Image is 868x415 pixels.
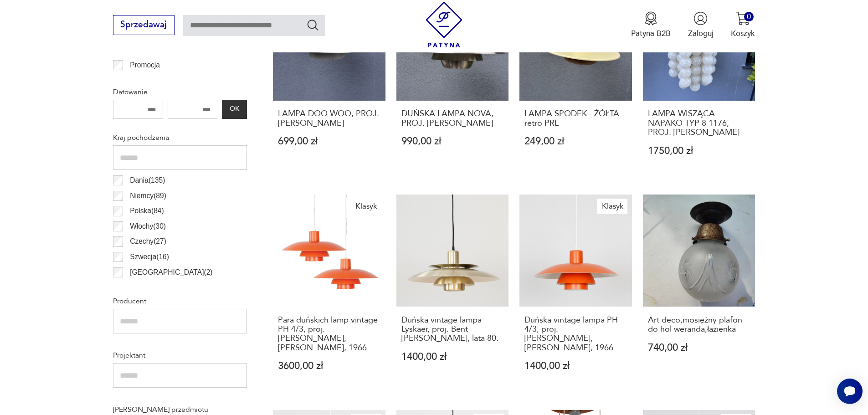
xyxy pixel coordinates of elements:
[693,11,708,26] img: Ikonka użytkownika
[421,1,467,47] img: Patyna - sklep z meblami i dekoracjami vintage
[631,11,671,39] button: Patyna B2B
[401,352,504,362] p: 1400,00 zł
[130,236,166,247] p: Czechy ( 27 )
[278,316,380,353] h3: Para duńskich lamp vintage PH 4/3, proj. [PERSON_NAME], [PERSON_NAME], 1966
[130,220,166,232] p: Włochy ( 30 )
[648,109,750,137] h3: LAMPA WISZĄCA NAPAKO TYP 8 1176, PROJ. [PERSON_NAME]
[113,22,175,29] a: Sprzedawaj
[278,137,380,146] p: 699,00 zł
[731,11,755,39] button: 0Koszyk
[524,316,627,353] h3: Duńska vintage lampa PH 4/3, proj. [PERSON_NAME], [PERSON_NAME], 1966
[130,266,212,278] p: [GEOGRAPHIC_DATA] ( 2 )
[130,174,165,186] p: Dania ( 135 )
[731,28,755,39] p: Koszyk
[688,28,714,39] p: Zaloguj
[644,11,658,26] img: Ikona medalu
[631,28,671,39] p: Patyna B2B
[113,349,247,361] p: Projektant
[113,295,247,307] p: Producent
[306,18,319,31] button: Szukaj
[113,132,247,143] p: Kraj pochodzenia
[648,146,750,156] p: 1750,00 zł
[130,251,169,263] p: Szwecja ( 16 )
[401,316,504,343] h3: Duńska vintage lampa Lyskaer, proj. Bent [PERSON_NAME], lata 80.
[130,59,160,71] p: Promocja
[631,11,671,39] a: Ikona medaluPatyna B2B
[524,109,627,128] h3: LAMPA SPODEK - ŻÓŁTA retro PRL
[401,137,504,146] p: 990,00 zł
[130,205,164,217] p: Polska ( 84 )
[643,195,755,392] a: Art deco,mosiężny plafon do hol weranda,łazienkaArt deco,mosiężny plafon do hol weranda,łazienka7...
[273,195,385,392] a: KlasykPara duńskich lamp vintage PH 4/3, proj. Poul Henningsen, Louis Poulsen, 1966Para duńskich ...
[401,109,504,128] h3: DUŃSKA LAMPA NOVA, PROJ. [PERSON_NAME]
[519,195,632,392] a: KlasykDuńska vintage lampa PH 4/3, proj. Poul Henningsen, Louis Poulsen, 1966Duńska vintage lampa...
[648,343,750,353] p: 740,00 zł
[113,86,247,98] p: Datowanie
[837,379,863,404] iframe: Smartsupp widget button
[524,137,627,146] p: 249,00 zł
[130,190,166,202] p: Niemcy ( 89 )
[278,109,380,128] h3: LAMPA DOO WOO, PROJ. [PERSON_NAME]
[744,12,754,21] div: 0
[524,361,627,371] p: 1400,00 zł
[736,11,750,26] img: Ikona koszyka
[396,195,509,392] a: Duńska vintage lampa Lyskaer, proj. Bent Nordsted, lata 80.Duńska vintage lampa Lyskaer, proj. Be...
[130,282,212,293] p: [GEOGRAPHIC_DATA] ( 2 )
[688,11,714,39] button: Zaloguj
[113,15,175,35] button: Sprzedawaj
[222,100,247,119] button: OK
[648,316,750,334] h3: Art deco,mosiężny plafon do hol weranda,łazienka
[278,361,380,371] p: 3600,00 zł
